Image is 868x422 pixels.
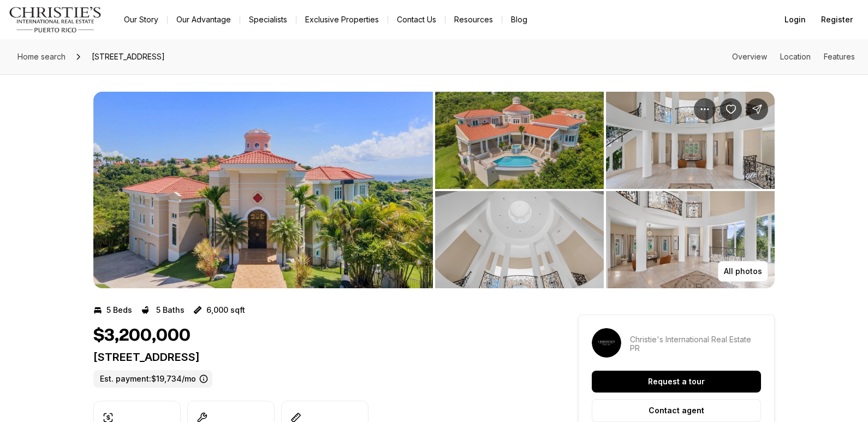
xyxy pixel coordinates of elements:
[435,92,775,288] li: 2 of 21
[17,52,66,61] span: Home search
[746,98,768,120] button: Share Property: 44 COCOLOBA ST #44
[606,92,775,189] button: View image gallery
[87,48,169,66] span: [STREET_ADDRESS]
[106,306,132,314] p: 5 Beds
[93,92,433,288] li: 1 of 21
[649,406,704,415] p: Contact agent
[435,92,604,189] button: View image gallery
[388,12,445,27] button: Contact Us
[694,98,716,120] button: Property options
[630,335,761,353] p: Christie's International Real Estate PR
[724,267,762,276] p: All photos
[435,191,604,288] button: View image gallery
[93,92,433,288] button: View image gallery
[821,15,853,24] span: Register
[606,191,775,288] button: View image gallery
[815,9,859,31] button: Register
[720,98,742,120] button: Save Property: 44 COCOLOBA ST #44
[141,301,185,319] button: 5 Baths
[296,12,388,27] a: Exclusive Properties
[9,7,102,33] img: logo
[240,12,296,27] a: Specialists
[648,377,705,386] p: Request a tour
[718,261,768,282] button: All photos
[780,52,811,61] a: Skip to: Location
[502,12,536,27] a: Blog
[592,399,761,422] button: Contact agent
[13,48,70,66] a: Home search
[445,12,502,27] a: Resources
[115,12,167,27] a: Our Story
[168,12,240,27] a: Our Advantage
[592,371,761,393] button: Request a tour
[778,9,812,31] button: Login
[784,15,806,24] span: Login
[206,306,245,314] p: 6,000 sqft
[156,306,185,314] p: 5 Baths
[732,52,767,61] a: Skip to: Overview
[93,325,191,346] h1: $3,200,000
[93,92,775,288] div: Listing Photos
[93,350,539,364] p: [STREET_ADDRESS]
[732,52,855,61] nav: Page section menu
[824,52,855,61] a: Skip to: Features
[93,370,212,388] label: Est. payment: $19,734/mo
